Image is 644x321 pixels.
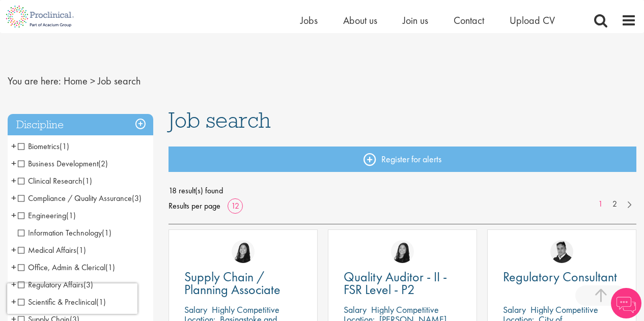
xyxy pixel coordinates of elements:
span: + [11,259,16,275]
span: Business Development [18,158,98,169]
a: 12 [228,200,243,211]
span: + [11,277,16,292]
span: Job search [98,74,141,87]
span: Compliance / Quality Assurance [18,193,132,203]
img: Numhom Sudsok [391,240,414,263]
span: (1) [82,176,92,186]
a: Join us [403,14,428,27]
span: Regulatory Consultant [503,268,617,285]
iframe: reCAPTCHA [7,283,137,314]
span: > [90,74,95,87]
span: 18 result(s) found [169,183,636,198]
span: Salary [503,304,526,315]
img: Chatbot [611,288,641,318]
a: Jobs [300,14,318,27]
img: Peter Duvall [550,240,573,263]
a: Quality Auditor - II - FSR Level - P2 [344,271,461,296]
span: + [11,173,16,188]
span: Results per page [169,198,220,214]
span: Information Technology [18,227,111,238]
a: Upload CV [510,14,555,27]
span: Compliance / Quality Assurance [18,193,142,203]
span: Clinical Research [18,176,82,186]
span: Clinical Research [18,176,92,186]
a: Supply Chain / Planning Associate [184,271,302,296]
span: (3) [83,279,93,290]
span: (2) [98,158,108,169]
span: (1) [102,227,111,238]
p: Highly Competitive [371,304,439,315]
span: Office, Admin & Clerical [18,262,105,273]
span: You are here: [8,74,61,87]
a: About us [343,14,377,27]
span: Office, Admin & Clerical [18,262,115,273]
a: breadcrumb link [64,74,88,87]
span: Biometrics [18,141,69,152]
span: Biometrics [18,141,60,152]
span: Supply Chain / Planning Associate [184,268,281,298]
span: (1) [105,262,115,273]
span: Information Technology [18,227,102,238]
a: Regulatory Consultant [503,271,621,283]
span: + [11,242,16,257]
span: Medical Affairs [18,245,76,255]
a: Register for alerts [169,147,636,172]
p: Highly Competitive [212,304,279,315]
h3: Discipline [8,114,153,136]
span: Job search [169,106,271,134]
span: (1) [76,245,86,255]
span: (3) [132,193,142,203]
span: (1) [66,210,76,221]
span: Business Development [18,158,108,169]
span: Regulatory Affairs [18,279,83,290]
span: + [11,156,16,171]
a: 1 [593,198,608,210]
span: (1) [60,141,69,152]
span: + [11,190,16,206]
span: Quality Auditor - II - FSR Level - P2 [344,268,447,298]
img: Numhom Sudsok [232,240,255,263]
span: Salary [184,304,207,315]
a: 2 [607,198,622,210]
span: Regulatory Affairs [18,279,93,290]
span: Medical Affairs [18,245,86,255]
span: + [11,208,16,223]
span: Engineering [18,210,66,221]
a: Contact [454,14,484,27]
span: + [11,138,16,154]
p: Highly Competitive [530,304,598,315]
span: Engineering [18,210,76,221]
span: Salary [344,304,367,315]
